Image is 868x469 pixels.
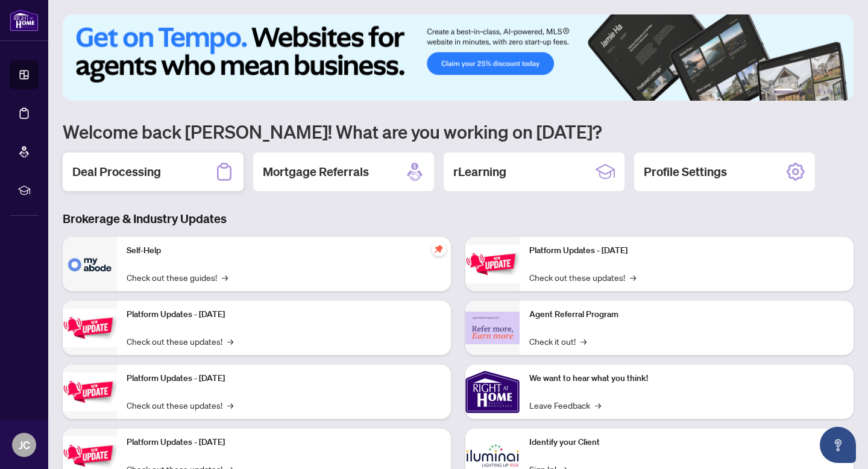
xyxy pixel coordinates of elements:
[127,436,441,449] p: Platform Updates - [DATE]
[837,89,841,93] button: 6
[263,163,369,180] h2: Mortgage Referrals
[529,398,601,412] a: Leave Feedback→
[63,210,854,227] h3: Brokerage & Industry Updates
[827,89,832,93] button: 5
[529,436,844,449] p: Identify your Client
[63,120,854,143] h1: Welcome back [PERSON_NAME]! What are you working on [DATE]?
[127,244,441,257] p: Self-Help
[63,14,854,101] img: Slide 0
[127,372,441,385] p: Platform Updates - [DATE]
[453,163,506,180] h2: rLearning
[63,309,117,347] img: Platform Updates - September 16, 2025
[820,427,856,463] button: Open asap
[465,312,520,345] img: Agent Referral Program
[595,398,601,412] span: →
[580,335,587,348] span: →
[432,242,446,256] span: pushpin
[465,365,520,419] img: We want to hear what you think!
[630,271,636,284] span: →
[798,89,803,93] button: 2
[72,163,161,180] h2: Deal Processing
[127,335,233,348] a: Check out these updates!→
[465,245,520,283] img: Platform Updates - June 23, 2025
[644,163,727,180] h2: Profile Settings
[63,237,117,291] img: Self-Help
[127,308,441,321] p: Platform Updates - [DATE]
[10,9,39,31] img: logo
[808,89,813,93] button: 3
[127,398,233,412] a: Check out these updates!→
[529,308,844,321] p: Agent Referral Program
[227,335,233,348] span: →
[529,244,844,257] p: Platform Updates - [DATE]
[63,373,117,411] img: Platform Updates - July 21, 2025
[774,89,793,93] button: 1
[127,271,228,284] a: Check out these guides!→
[227,398,233,412] span: →
[19,436,30,453] span: JC
[529,271,636,284] a: Check out these updates!→
[222,271,228,284] span: →
[817,89,822,93] button: 4
[529,372,844,385] p: We want to hear what you think!
[529,335,587,348] a: Check it out!→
